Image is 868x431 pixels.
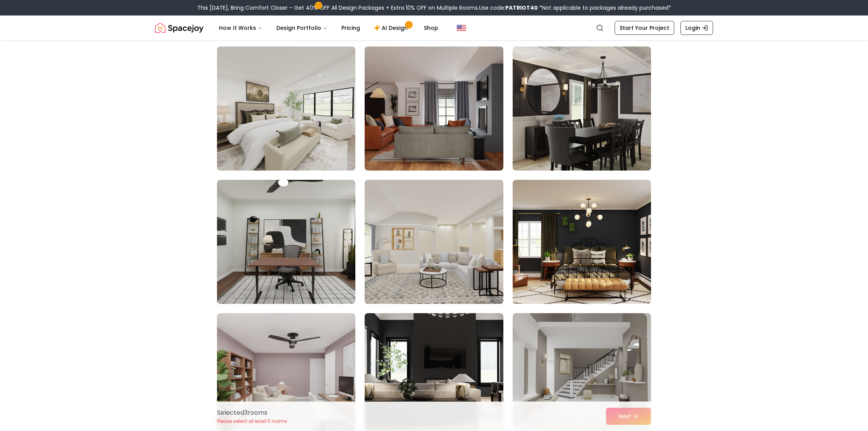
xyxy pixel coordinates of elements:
nav: Main [213,20,444,36]
div: This [DATE], Bring Comfort Closer – Get 40% OFF All Design Packages + Extra 10% OFF on Multiple R... [197,4,671,12]
a: Start Your Project [615,21,674,35]
img: Room room-31 [214,43,359,174]
button: Design Portfolio [270,20,334,36]
img: Room room-33 [513,47,651,171]
b: PATRIOT40 [505,4,538,12]
a: Spacejoy [155,20,203,36]
button: How It Works [213,20,269,36]
a: Shop [418,20,444,36]
p: Please select at least 5 rooms [217,418,287,424]
a: Login [680,21,713,35]
img: Room room-32 [365,47,503,171]
img: Room room-35 [365,180,503,304]
img: Room room-36 [513,180,651,304]
img: United States [457,23,466,33]
a: Pricing [335,20,366,36]
nav: Global [155,16,713,40]
img: Spacejoy Logo [155,20,203,36]
span: *Not applicable to packages already purchased* [538,4,671,12]
a: AI Design [368,20,416,36]
span: Use code: [479,4,538,12]
img: Room room-34 [217,180,355,304]
p: Selected 3 room s [217,408,287,417]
